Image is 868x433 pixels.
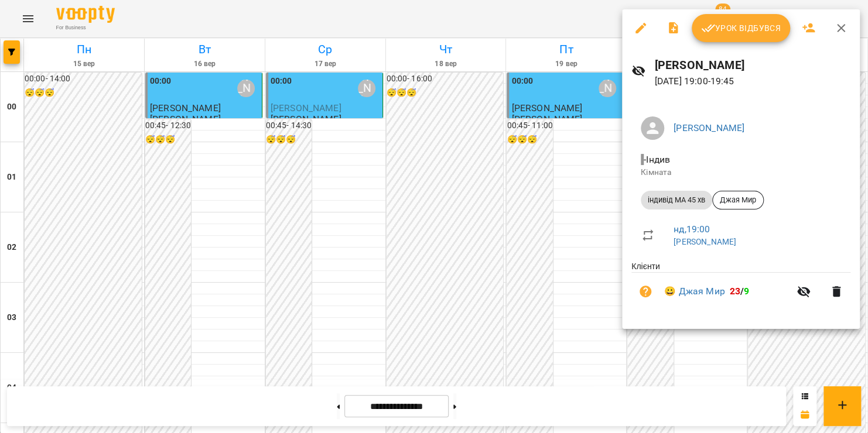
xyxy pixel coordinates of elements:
[713,195,763,205] span: Джая Мир
[730,286,740,297] span: 23
[664,284,725,298] a: 😀 Джая Мир
[730,286,750,297] b: /
[674,237,736,246] a: [PERSON_NAME]
[631,277,659,305] button: Візит ще не сплачено. Додати оплату?
[744,286,749,297] span: 9
[701,21,781,35] span: Урок відбувся
[655,56,850,74] h6: [PERSON_NAME]
[692,14,790,42] button: Урок відбувся
[641,154,672,165] span: - Індив
[674,224,710,235] a: нд , 19:00
[631,260,850,315] ul: Клієнти
[641,167,841,178] p: Кімната
[641,195,712,205] span: індивід МА 45 хв
[712,191,764,209] div: Джая Мир
[655,74,850,88] p: [DATE] 19:00 - 19:45
[674,122,744,133] a: [PERSON_NAME]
